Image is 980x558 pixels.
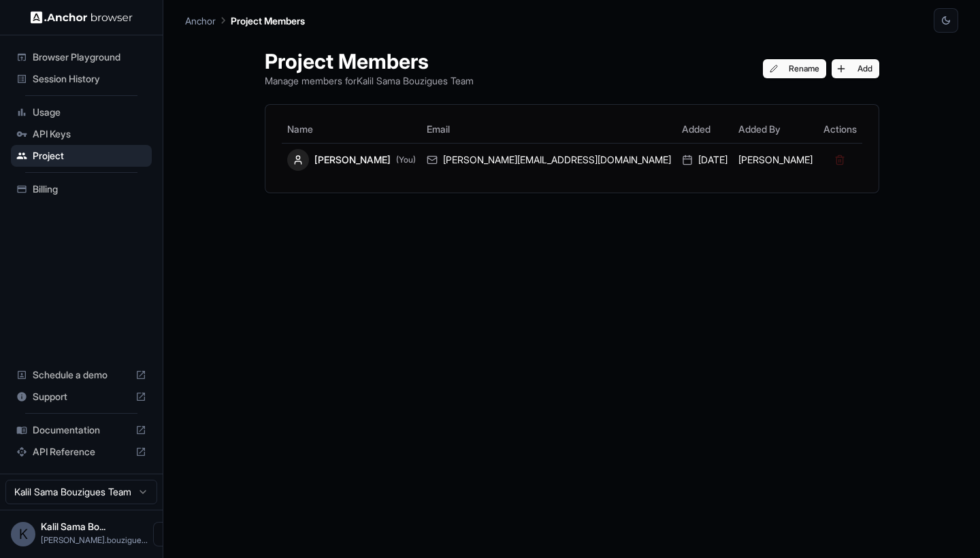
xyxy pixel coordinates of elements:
td: [PERSON_NAME] [733,143,818,176]
div: Usage [11,101,152,123]
span: Project [33,149,146,163]
div: API Keys [11,123,152,145]
div: Billing [11,178,152,200]
div: Schedule a demo [11,364,152,386]
div: Documentation [11,419,152,441]
th: Email [421,116,676,143]
button: Open menu [153,522,178,546]
button: Add [832,59,879,78]
img: Anchor Logo [31,11,133,24]
div: Session History [11,68,152,90]
th: Actions [818,116,862,143]
div: Browser Playground [11,46,152,68]
nav: breadcrumb [185,13,305,28]
div: [PERSON_NAME] [287,149,416,171]
p: Anchor [185,14,216,28]
div: K [11,522,35,546]
div: Project [11,145,152,167]
p: Manage members for Kalil Sama Bouzigues Team [265,73,474,88]
div: API Reference [11,441,152,463]
div: [PERSON_NAME][EMAIL_ADDRESS][DOMAIN_NAME] [427,153,671,167]
span: Billing [33,182,146,196]
span: (You) [396,154,416,165]
span: Support [33,390,130,404]
div: [DATE] [682,153,728,167]
p: Project Members [231,14,305,28]
span: API Keys [33,127,146,141]
span: Schedule a demo [33,368,130,382]
span: API Reference [33,445,130,459]
h1: Project Members [265,49,474,73]
span: Kalil Sama Bouzigues [41,521,105,532]
span: Documentation [33,423,130,437]
div: Support [11,386,152,408]
span: Session History [33,72,146,86]
button: Rename [763,59,826,78]
th: Added [676,116,733,143]
span: Browser Playground [33,50,146,64]
th: Name [282,116,421,143]
th: Added By [733,116,818,143]
span: kalil.bouzigues@gmail.com [41,535,148,545]
span: Usage [33,105,146,119]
